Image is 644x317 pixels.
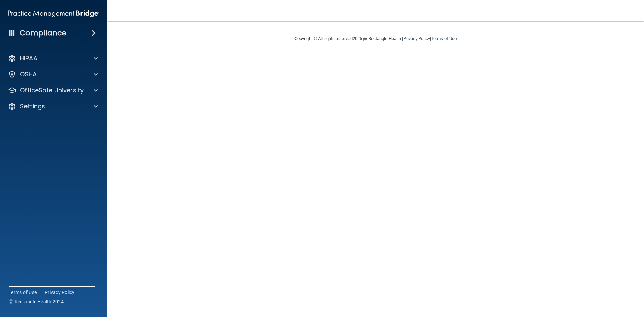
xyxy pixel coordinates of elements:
p: OSHA [20,70,37,78]
a: Settings [8,102,98,110]
span: Ⓒ Rectangle Health 2024 [9,298,64,305]
a: Privacy Policy [403,36,430,41]
p: OfficeSafe University [20,86,84,94]
a: HIPAA [8,54,98,62]
p: HIPAA [20,54,37,62]
a: OSHA [8,70,98,78]
div: Copyright © All rights reserved 2025 @ Rectangle Health | | [253,28,498,50]
a: OfficeSafe University [8,86,98,94]
a: Terms of Use [431,36,457,41]
img: PMB logo [8,7,99,20]
a: Terms of Use [9,289,37,296]
a: Privacy Policy [45,289,75,296]
p: Settings [20,102,45,110]
h4: Compliance [20,28,66,38]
